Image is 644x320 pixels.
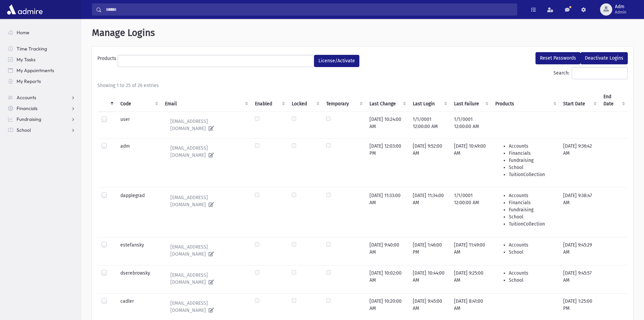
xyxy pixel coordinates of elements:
[17,57,35,63] span: My Tasks
[3,103,81,114] a: Financials
[599,89,628,112] th: End Date : activate to sort column ascending
[17,94,36,101] span: Accounts
[450,89,491,112] th: Last Failure : activate to sort column ascending
[17,78,41,84] span: My Reports
[509,192,555,199] li: Accounts
[559,293,599,320] td: [DATE] 1:25:00 PM
[535,52,580,64] button: Reset Passwords
[314,55,359,67] button: License/Activate
[491,89,559,112] th: Products : activate to sort column ascending
[450,138,491,188] td: [DATE] 10:49:00 AM
[450,293,491,320] td: [DATE] 8:41:00 AM
[509,164,555,171] li: School
[5,3,44,16] img: AdmirePro
[17,127,31,133] span: School
[17,105,38,111] span: Financials
[165,298,247,316] a: [EMAIL_ADDRESS][DOMAIN_NAME]
[559,188,599,237] td: [DATE] 9:38:47 AM
[409,188,450,237] td: [DATE] 11:34:00 AM
[3,54,81,65] a: My Tasks
[3,92,81,103] a: Accounts
[509,150,555,157] li: Financials
[559,265,599,293] td: [DATE] 9:45:57 AM
[365,89,409,112] th: Last Change : activate to sort column ascending
[251,89,288,112] th: Enabled : activate to sort column ascending
[409,265,450,293] td: [DATE] 10:44:00 AM
[165,270,247,288] a: [EMAIL_ADDRESS][DOMAIN_NAME]
[450,237,491,265] td: [DATE] 11:49:00 AM
[165,116,247,134] a: [EMAIL_ADDRESS][DOMAIN_NAME]
[553,67,628,79] label: Search:
[92,27,633,39] h1: Manage Logins
[17,29,29,36] span: Home
[365,111,409,138] td: [DATE] 10:24:00 AM
[559,89,599,112] th: Start Date : activate to sort column ascending
[322,89,365,112] th: Temporary : activate to sort column ascending
[409,89,450,112] th: Last Login : activate to sort column ascending
[615,4,626,9] span: Adm
[3,27,81,38] a: Home
[365,188,409,237] td: [DATE] 11:33:00 AM
[572,67,628,79] input: Search:
[161,89,251,112] th: Email : activate to sort column ascending
[3,114,81,125] a: Fundraising
[509,157,555,164] li: Fundraising
[509,171,555,178] li: TuitionCollection
[17,67,54,73] span: My Appointments
[509,270,555,277] li: Accounts
[116,89,161,112] th: Code : activate to sort column ascending
[116,293,161,320] td: cadler
[3,125,81,135] a: School
[116,237,161,265] td: estefansky
[116,188,161,237] td: dapplegrad
[450,111,491,138] td: 1/1/0001 12:00:00 AM
[165,192,247,210] a: [EMAIL_ADDRESS][DOMAIN_NAME]
[97,55,118,64] label: Products
[288,89,322,112] th: Locked : activate to sort column ascending
[509,249,555,256] li: School
[3,65,81,76] a: My Appointments
[509,143,555,150] li: Accounts
[365,265,409,293] td: [DATE] 10:02:00 AM
[97,82,628,89] div: Showing 1 to 25 of 26 entries
[3,43,81,54] a: Time Tracking
[116,265,161,293] td: dserebrowsky
[509,277,555,284] li: School
[165,241,247,260] a: [EMAIL_ADDRESS][DOMAIN_NAME]
[615,9,626,15] span: Admin
[509,199,555,206] li: Financials
[365,138,409,188] td: [DATE] 12:03:00 PM
[97,89,116,112] th: : activate to sort column descending
[559,138,599,188] td: [DATE] 9:36:42 AM
[559,237,599,265] td: [DATE] 9:45:29 AM
[102,3,517,16] input: Search
[365,237,409,265] td: [DATE] 9:40:00 AM
[580,52,628,64] button: Deactivate Logins
[17,46,47,52] span: Time Tracking
[450,265,491,293] td: [DATE] 9:25:00 AM
[365,293,409,320] td: [DATE] 10:20:00 AM
[450,188,491,237] td: 1/1/0001 12:00:00 AM
[409,237,450,265] td: [DATE] 1:46:00 PM
[116,111,161,138] td: user
[3,76,81,87] a: My Reports
[409,138,450,188] td: [DATE] 9:52:00 AM
[509,206,555,213] li: Fundraising
[17,116,41,122] span: Fundraising
[116,138,161,188] td: adm
[509,213,555,220] li: School
[509,220,555,228] li: TuitionCollection
[509,241,555,249] li: Accounts
[409,111,450,138] td: 1/1/0001 12:00:00 AM
[409,293,450,320] td: [DATE] 9:45:00 AM
[165,143,247,161] a: [EMAIL_ADDRESS][DOMAIN_NAME]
